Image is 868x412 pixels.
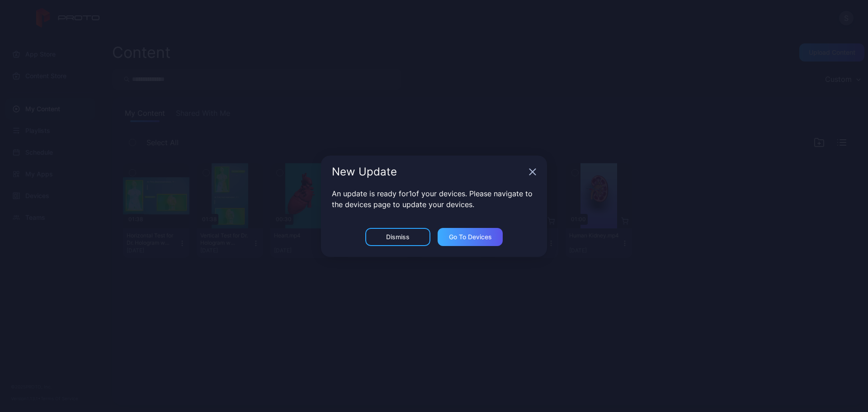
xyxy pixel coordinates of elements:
div: Dismiss [386,233,410,241]
div: Go to devices [449,233,492,241]
p: An update is ready for 1 of your devices. Please navigate to the devices page to update your devi... [332,188,536,210]
button: Dismiss [365,228,430,246]
div: New Update [332,166,525,177]
button: Go to devices [438,228,503,246]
